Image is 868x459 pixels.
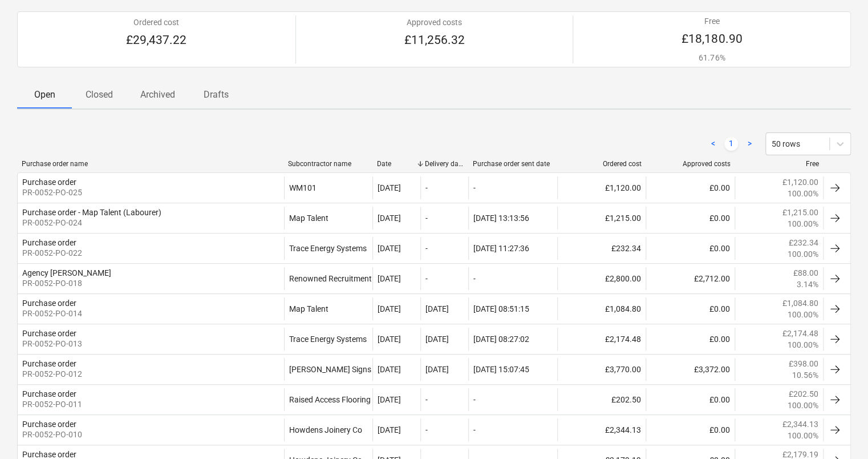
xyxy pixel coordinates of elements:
p: Ordered cost [126,17,186,28]
div: Map Talent [284,297,373,320]
div: [DATE] [425,365,449,374]
div: Purchase order [22,299,76,308]
div: [DATE] 11:27:36 [473,244,529,253]
div: Purchase order [22,329,76,338]
div: [DATE] [378,274,401,283]
p: PR-0052-PO-010 [22,429,82,440]
a: Page 1 is your current page [724,137,738,151]
p: 100.00% [788,430,818,441]
div: Purchase order [22,178,76,187]
p: Open [31,88,58,102]
div: Date [377,160,416,168]
div: Free [739,160,819,168]
p: £1,084.80 [782,297,818,309]
p: 100.00% [788,188,818,199]
p: PR-0052-PO-024 [22,217,161,228]
div: [DATE] [425,304,449,313]
p: 100.00% [788,218,818,230]
p: £1,120.00 [782,176,818,188]
div: Ordered cost [562,160,642,168]
div: Renowned Recruitment Services Ltd [284,267,373,290]
p: 3.14% [797,279,818,290]
div: [DATE] 08:51:15 [473,304,529,313]
div: £1,084.80 [557,297,646,320]
p: PR-0052-PO-013 [22,338,82,349]
div: - [425,244,428,253]
div: - [473,395,476,404]
p: £11,256.32 [404,33,465,49]
div: - [425,395,428,404]
p: 100.00% [788,248,818,260]
div: - [473,274,476,283]
div: Purchase order [22,420,76,429]
a: Previous page [706,137,720,151]
p: PR-0052-PO-025 [22,187,82,198]
p: 10.56% [792,369,818,381]
p: PR-0052-PO-022 [22,247,82,259]
a: Next page [743,137,756,151]
p: £232.34 [789,237,818,248]
div: Map Talent [284,207,373,230]
div: [DATE] [378,304,401,313]
div: £0.00 [646,388,735,411]
p: £398.00 [789,358,818,369]
div: £232.34 [557,237,646,260]
p: £29,437.22 [126,33,186,49]
div: Purchase order [22,389,76,398]
div: £2,712.00 [646,267,735,290]
div: £2,800.00 [557,267,646,290]
div: £202.50 [557,388,646,411]
div: £0.00 [646,297,735,320]
div: [DATE] 15:07:45 [473,365,529,374]
p: £18,180.90 [682,31,742,47]
div: £3,770.00 [557,358,646,381]
div: £2,344.13 [557,418,646,441]
div: Purchase order sent date [473,160,553,168]
p: Approved costs [404,17,465,28]
p: 100.00% [788,309,818,320]
div: Purchase order [22,238,76,247]
div: [DATE] 13:13:56 [473,214,529,223]
p: Closed [86,88,113,102]
div: - [425,214,428,223]
div: [PERSON_NAME] Signs & Graphics [284,358,373,381]
p: PR-0052-PO-014 [22,308,82,319]
div: £2,174.48 [557,328,646,351]
div: - [473,183,476,192]
div: - [473,425,476,434]
div: £0.00 [646,207,735,230]
div: £0.00 [646,237,735,260]
div: Raised Access Flooring Supplies [284,388,373,411]
div: Purchase order name [22,160,279,168]
iframe: Chat Widget [811,404,868,459]
p: £2,174.48 [782,328,818,339]
div: Delivery date [425,160,464,168]
div: [DATE] [378,365,401,374]
p: 100.00% [788,339,818,351]
p: £2,344.13 [782,418,818,430]
div: - [425,425,428,434]
div: Purchase order [22,359,76,368]
p: PR-0052-PO-018 [22,277,111,289]
p: £1,215.00 [782,207,818,218]
div: £1,215.00 [557,207,646,230]
div: WM101 [284,176,373,199]
div: £3,372.00 [646,358,735,381]
p: PR-0052-PO-012 [22,368,82,380]
div: Purchase order [22,450,76,459]
p: PR-0052-PO-011 [22,398,82,410]
div: £1,120.00 [557,176,646,199]
p: £202.50 [789,388,818,400]
div: £0.00 [646,328,735,351]
div: Howdens Joinery Co [284,418,373,441]
div: [DATE] [378,335,401,344]
p: Archived [140,88,175,102]
div: Subcontractor name [288,160,368,168]
div: Agency [PERSON_NAME] [22,268,111,277]
div: - [425,183,428,192]
div: [DATE] [378,244,401,253]
div: £0.00 [646,418,735,441]
div: [DATE] [378,395,401,404]
p: Drafts [202,88,230,102]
